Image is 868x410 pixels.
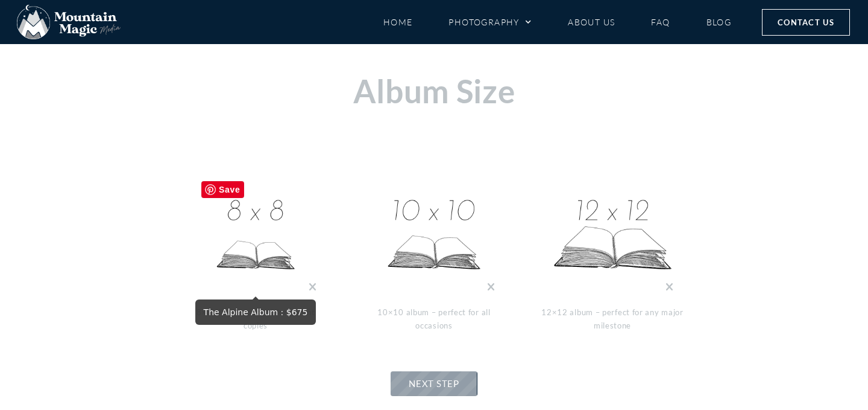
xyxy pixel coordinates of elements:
[651,11,670,33] a: FAQ
[391,371,477,396] a: NEXT STEP
[706,11,732,33] a: Blog
[568,11,615,33] a: About Us
[17,5,121,40] img: Mountain Magic Media photography logo Crested Butte Photographer
[409,378,459,389] span: NEXT STEP
[201,181,244,198] span: Save
[778,16,834,29] span: Contact Us
[762,9,850,36] a: Contact Us
[448,11,532,33] a: Photography
[183,306,328,333] p: 8×8 album – perfect for parent copies
[383,11,732,33] nav: Menu
[362,306,506,333] p: 10×10 album – perfect for all occasions
[383,11,413,33] a: Home
[72,74,796,109] h2: Album Size
[540,306,685,333] p: 12×12 album – perfect for any major milestone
